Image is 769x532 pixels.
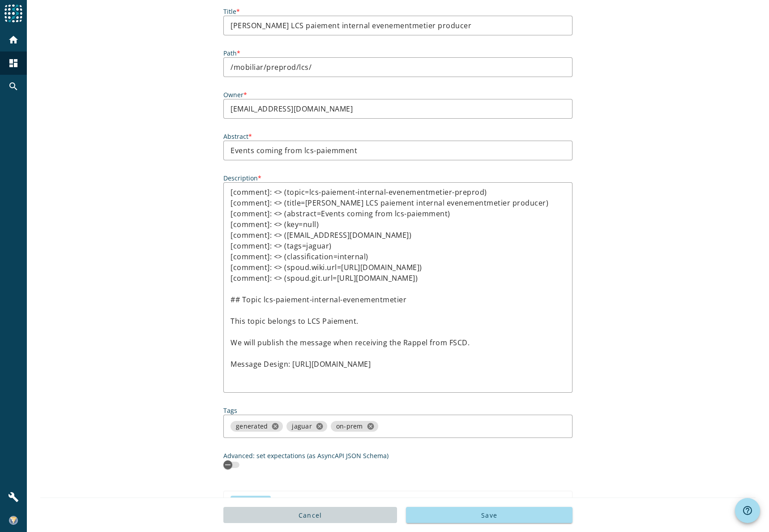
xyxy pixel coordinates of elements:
label: Title [223,7,572,16]
span: on-prem [336,422,363,431]
label: Description [223,174,572,182]
img: spoud-logo.svg [4,4,22,22]
label: Tags [223,406,572,415]
span: generated [236,422,268,431]
mat-icon: dashboard [8,58,19,69]
label: Path [223,49,572,57]
label: Owner [223,90,572,99]
mat-icon: cancel [316,422,324,430]
span: Save [481,511,497,519]
mat-icon: home [8,34,19,45]
mat-icon: build [8,492,19,502]
label: Abstract [223,132,572,141]
mat-icon: help_outline [742,505,753,516]
mat-icon: cancel [367,422,375,430]
span: Cancel [299,511,322,519]
img: ffa8d93ee1541495d74d0d79ea04cd7c [9,516,18,525]
span: jaguar [292,422,312,431]
mat-icon: cancel [271,422,279,430]
button: Cancel [223,507,397,523]
button: Save [406,507,572,523]
mat-icon: search [8,81,19,92]
label: Advanced: set expectations (as AsyncAPI JSON Schema) [223,451,572,460]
